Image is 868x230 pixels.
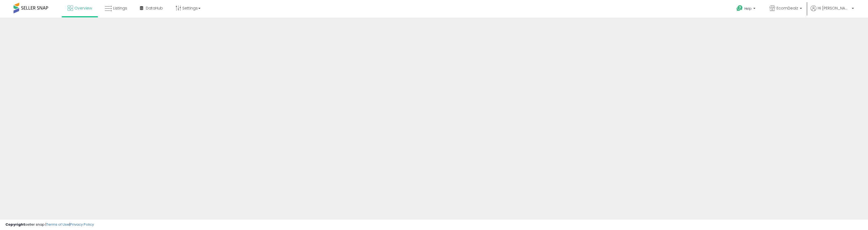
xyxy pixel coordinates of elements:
[744,6,752,11] span: Help
[146,5,163,11] span: DataHub
[736,5,743,12] i: Get Help
[70,222,94,227] a: Privacy Policy
[732,1,761,18] a: Help
[113,5,127,11] span: Listings
[46,222,69,227] a: Terms of Use
[777,5,798,11] span: EcomDealz
[811,5,854,18] a: Hi [PERSON_NAME]
[5,222,25,227] strong: Copyright
[5,222,94,227] div: seller snap | |
[818,5,850,11] span: Hi [PERSON_NAME]
[74,5,92,11] span: Overview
